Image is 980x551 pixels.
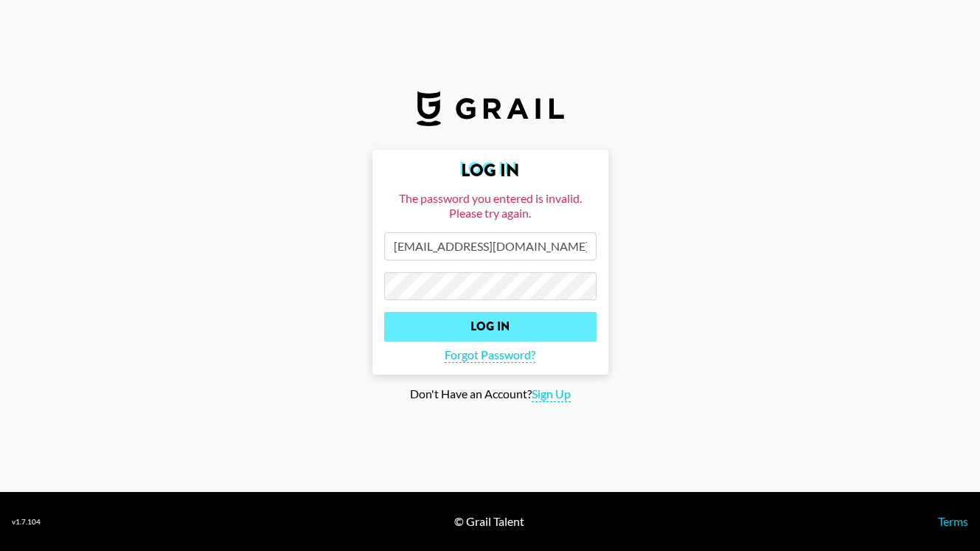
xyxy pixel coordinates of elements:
[445,347,535,363] span: Forgot Password?
[938,514,968,528] a: Terms
[384,312,597,342] input: Log In
[384,191,597,221] div: The password you entered is invalid. Please try again.
[384,162,597,179] h2: Log In
[12,387,968,402] div: Don't Have an Account?
[384,232,597,260] input: Email
[532,387,571,402] span: Sign Up
[417,91,564,126] img: Grail Talent Logo
[12,517,41,527] div: v 1.7.104
[454,514,524,529] div: © Grail Talent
